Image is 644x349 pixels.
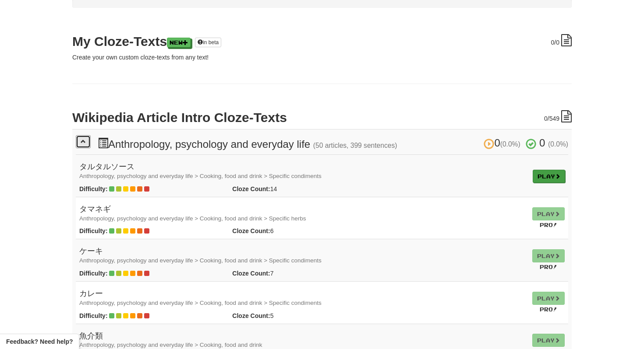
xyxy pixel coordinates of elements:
span: 0 [539,137,545,149]
h4: ケーキ [79,247,525,265]
strong: Cloze Count: [232,270,270,277]
div: 5 [226,311,340,320]
small: (50 articles, 399 sentences) [313,142,397,149]
small: Pro! [540,222,557,228]
small: Anthropology, psychology and everyday life > Cooking, food and drink > Specific condiments [79,300,322,306]
p: Create your own custom cloze-texts from any text! [72,53,572,62]
small: (0.0%) [500,140,520,148]
strong: Difficulty: [79,185,108,192]
strong: Difficulty: [79,270,108,277]
h4: タルタルソース [79,163,525,180]
small: Anthropology, psychology and everyday life > Cooking, food and drink > Specific herbs [79,215,306,222]
small: Anthropology, psychology and everyday life > Cooking, food and drink > Specific condiments [79,173,322,179]
span: 0 [484,137,523,149]
span: 0 [544,115,548,122]
div: 7 [226,269,340,278]
small: Pro! [540,306,557,312]
strong: Cloze Count: [232,312,270,319]
small: Anthropology, psychology and everyday life > Cooking, food and drink > Specific condiments [79,257,322,264]
strong: Difficulty: [79,312,108,319]
h2: My Cloze-Texts [72,34,572,49]
h2: Wikipedia Article Intro Cloze-Texts [72,110,572,125]
a: New [167,38,191,47]
small: Pro! [540,264,557,270]
span: 0 [551,39,555,46]
div: /0 [551,34,572,47]
strong: Cloze Count: [232,227,270,234]
strong: Difficulty: [79,227,108,234]
a: in beta [195,38,221,47]
h4: タマネギ [79,205,525,223]
div: 14 [226,185,340,193]
h4: カレー [79,290,525,307]
small: Anthropology, psychology and everyday life > Cooking, food and drink [79,342,262,348]
h3: Anthropology, psychology and everyday life [98,137,568,150]
span: Open feedback widget [6,337,73,346]
div: /549 [544,110,572,123]
strong: Cloze Count: [232,185,270,192]
small: (0.0%) [548,140,568,148]
a: Play [533,170,565,183]
div: 6 [226,227,340,235]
